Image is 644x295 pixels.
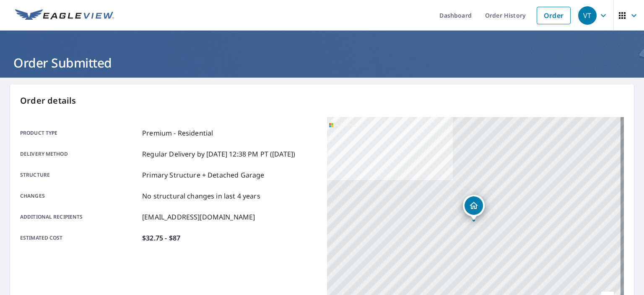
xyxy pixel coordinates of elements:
img: EV Logo [15,9,114,22]
p: Product type [20,128,139,138]
p: Structure [20,170,139,180]
div: Dropped pin, building 1, Residential property, 9503 Stonelanding Pl Louisville, KY 40272 [463,195,485,221]
p: $32.75 - $87 [142,233,180,243]
p: Regular Delivery by [DATE] 12:38 PM PT ([DATE]) [142,149,295,159]
p: Estimated cost [20,233,139,243]
p: No structural changes in last 4 years [142,191,260,201]
a: Order [537,7,571,24]
p: Additional recipients [20,212,139,222]
h1: Order Submitted [10,54,634,71]
p: Order details [20,94,624,107]
p: Changes [20,191,139,201]
p: [EMAIL_ADDRESS][DOMAIN_NAME] [142,212,255,222]
p: Primary Structure + Detached Garage [142,170,264,180]
p: Premium - Residential [142,128,213,138]
p: Delivery method [20,149,139,159]
div: VT [578,6,597,25]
